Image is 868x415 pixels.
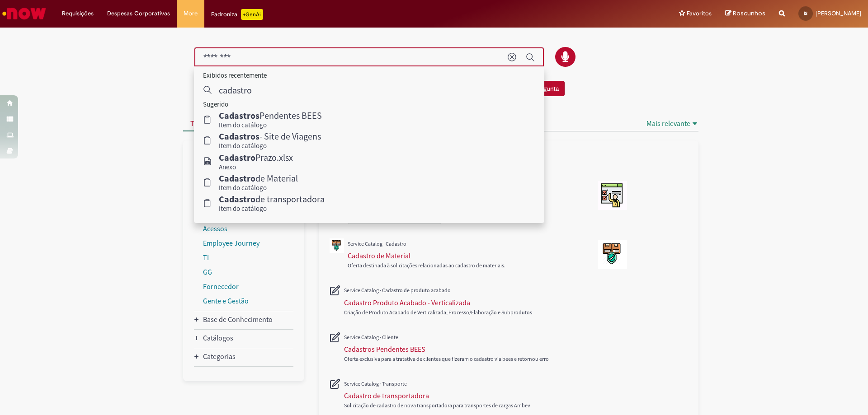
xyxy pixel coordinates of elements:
[241,9,263,20] p: +GenAi
[804,10,807,16] span: IS
[107,9,170,18] span: Despesas Corporativas
[725,9,765,18] a: Rascunhos
[184,9,198,18] span: More
[687,9,712,18] span: Favoritos
[733,9,765,18] span: Rascunhos
[1,5,47,23] img: ServiceNow
[211,9,263,20] div: Padroniza
[62,9,94,18] span: Requisições
[816,9,861,17] span: [PERSON_NAME]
